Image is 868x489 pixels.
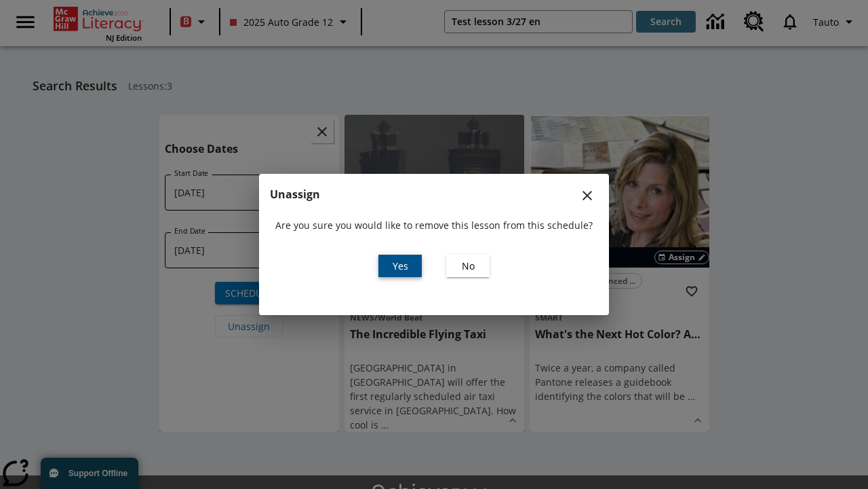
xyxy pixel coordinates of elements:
[462,259,475,273] span: No
[270,185,598,204] h2: Unassign
[571,179,604,212] button: Close
[393,259,408,273] span: Yes
[378,255,422,277] button: Yes
[275,218,593,232] p: Are you sure you would like to remove this lesson from this schedule?
[446,255,490,277] button: No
